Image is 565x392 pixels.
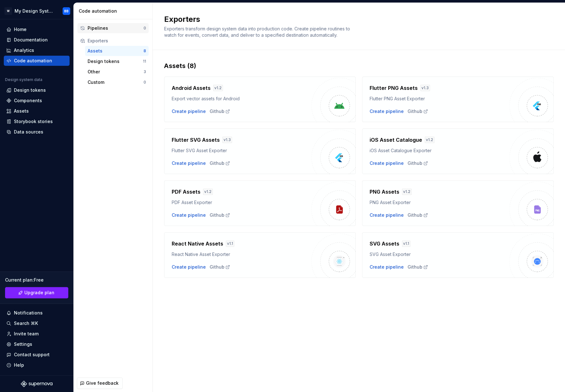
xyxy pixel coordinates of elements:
a: Home [4,24,70,34]
a: Storybook stories [4,116,70,127]
div: Create pipeline [172,108,206,115]
div: Github [408,264,428,270]
div: v 1.2 [402,189,412,195]
a: Other3 [85,67,149,77]
span: Give feedback [86,380,119,386]
a: Github [408,160,428,166]
h4: Flutter PNG Assets [370,84,418,92]
div: Custom [88,79,144,85]
div: React Native Asset Exporter [172,251,311,258]
button: Notifications [4,308,70,318]
div: Analytics [14,47,34,53]
button: Create pipeline [172,264,206,270]
div: Notifications [14,310,43,316]
button: WMy Design SystemBB [1,4,72,18]
a: Supernova Logo [21,381,52,387]
a: Upgrade plan [5,287,68,298]
div: v 1.2 [203,189,213,195]
a: Settings [4,339,70,349]
button: Design tokens11 [85,56,149,66]
div: Exporters [88,38,146,44]
a: Design tokens [4,85,70,95]
h4: React Native Assets [172,240,223,247]
button: Assets8 [85,46,149,56]
div: Assets [14,108,29,114]
a: Github [210,160,230,166]
a: Github [210,264,230,270]
button: Contact support [4,350,70,360]
h4: PNG Assets [370,188,399,196]
div: Components [14,97,42,104]
div: v 1.2 [425,137,434,143]
div: iOS Asset Catalogue Exporter [370,147,509,154]
div: PDF Asset Exporter [172,199,311,206]
button: Create pipeline [370,264,404,270]
h2: Exporters [164,14,546,24]
div: 8 [144,48,146,53]
button: Create pipeline [172,160,206,166]
button: Pipelines0 [77,23,149,33]
div: Settings [14,341,32,347]
a: Invite team [4,329,70,339]
h4: Android Assets [172,84,211,92]
div: Create pipeline [370,212,404,218]
a: Components [4,96,70,106]
div: Pipelines [88,25,144,31]
div: v 1.1 [226,240,234,247]
a: Github [210,108,230,115]
a: Analytics [4,45,70,55]
div: BB [64,9,69,14]
div: W [4,7,12,15]
h4: iOS Asset Catalogue [370,136,422,144]
div: Code automation [14,58,52,64]
div: Invite team [14,331,39,337]
div: My Design System [15,8,55,14]
div: Storybook stories [14,118,53,125]
button: Search ⌘K [4,318,70,328]
div: Design tokens [88,58,143,65]
button: Help [4,360,70,370]
div: Contact support [14,352,50,358]
h4: SVG Assets [370,240,399,247]
div: Create pipeline [370,108,404,115]
a: Github [408,108,428,115]
div: v 1.2 [213,85,223,91]
a: Github [210,212,230,218]
div: Export vector assets for Android [172,96,311,102]
div: Design tokens [14,87,46,93]
a: Documentation [4,35,70,45]
div: PNG Asset Exporter [370,199,509,206]
div: 0 [144,26,146,31]
a: Github [408,212,428,218]
div: v 1.3 [222,137,232,143]
a: Assets [4,106,70,116]
div: Design system data [5,77,42,82]
div: Home [14,26,27,33]
div: Search ⌘K [14,320,38,327]
h4: Flutter SVG Assets [172,136,220,144]
div: Flutter SVG Asset Exporter [172,147,311,154]
div: v 1.1 [402,240,410,247]
button: Give feedback [77,377,123,389]
h4: PDF Assets [172,188,200,196]
div: Documentation [14,37,48,43]
div: 11 [143,59,146,64]
button: Create pipeline [370,160,404,166]
div: Help [14,362,24,368]
div: Create pipeline [172,212,206,218]
div: v 1.3 [420,85,430,91]
div: Current plan : Free [5,277,68,283]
